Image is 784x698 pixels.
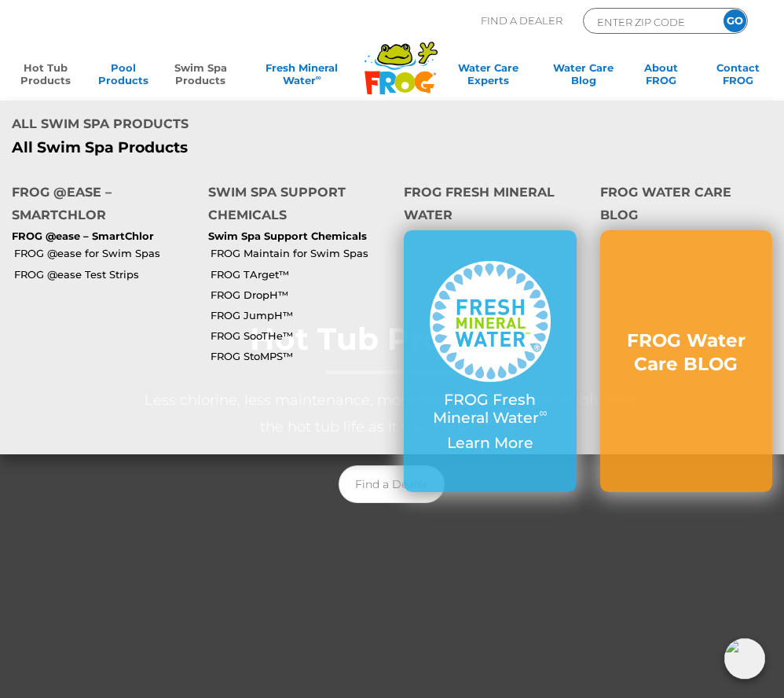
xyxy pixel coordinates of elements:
[440,61,536,93] a: Water CareExperts
[211,267,393,281] a: FROG TArget™
[626,329,747,377] h3: FROG Water Care BLOG
[600,181,773,230] h4: FROG Water Care BLOG
[539,406,547,420] sup: ∞
[211,246,393,260] a: FROG Maintain for Swim Spas
[724,638,765,679] img: openIcon
[211,349,393,363] a: FROG StoMPS™
[170,61,231,93] a: Swim SpaProducts
[208,230,367,242] a: Swim Spa Support Chemicals
[16,61,76,93] a: Hot TubProducts
[14,267,196,281] a: FROG @ease Test Strips
[248,61,356,93] a: Fresh MineralWater∞
[626,329,747,392] a: FROG Water Care BLOG
[430,391,551,428] p: FROG Fresh Mineral Water
[12,139,380,157] a: All Swim Spa Products
[93,61,154,93] a: PoolProducts
[339,465,445,503] a: Find a Dealer
[14,246,196,260] a: FROG @ease for Swim Spas
[553,61,614,93] a: Water CareBlog
[12,230,185,243] p: FROG @ease – SmartChlor
[12,181,185,230] h4: FROG @ease – SmartChlor
[12,112,380,139] h4: All Swim Spa Products
[208,181,381,230] h4: Swim Spa Support Chemicals
[430,435,551,453] p: Learn More
[595,13,702,31] input: Zip Code Form
[430,261,551,461] a: FROG Fresh Mineral Water∞ Learn More
[211,329,393,343] a: FROG SooTHe™
[211,288,393,302] a: FROG DropH™
[708,61,768,93] a: ContactFROG
[316,73,321,82] sup: ∞
[724,9,746,32] input: GO
[631,61,691,93] a: AboutFROG
[211,308,393,322] a: FROG JumpH™
[481,8,562,34] p: Find A Dealer
[404,181,577,230] h4: FROG Fresh Mineral Water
